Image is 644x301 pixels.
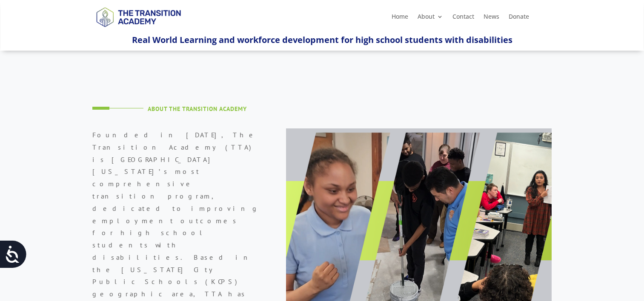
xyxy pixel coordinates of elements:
[418,14,443,23] a: About
[392,14,408,23] a: Home
[148,106,261,116] h4: About The Transition Academy
[509,14,529,23] a: Donate
[92,26,184,34] a: Logo-Noticias
[132,34,512,45] span: Real World Learning and workforce development for high school students with disabilities
[484,14,499,23] a: News
[452,14,474,23] a: Contact
[92,2,184,32] img: TTA Brand_TTA Primary Logo_Horizontal_Light BG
